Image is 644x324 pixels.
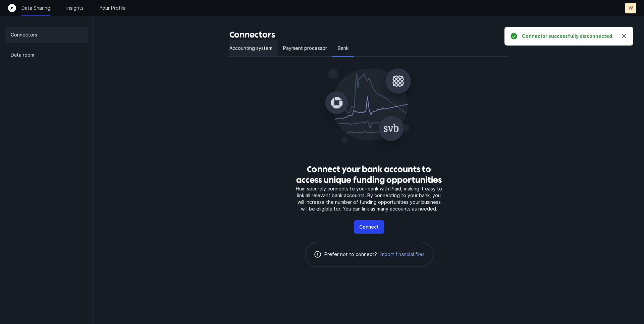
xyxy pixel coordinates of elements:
[380,251,425,258] span: Import financial files
[11,51,34,59] p: Data room
[359,223,379,231] p: Connect
[5,27,88,43] a: Connectors
[11,31,37,39] p: Connectors
[294,185,444,212] p: Hum securely connects to your bank with Plaid, making it easy to link all relevant bank accounts....
[229,44,272,52] p: Accounting system
[294,164,444,185] h3: Connect your bank accounts to access unique funding opportunities
[283,44,327,52] p: Payment processor
[100,5,126,11] a: Your Profile
[629,5,633,11] p: W
[5,47,88,63] a: Data room
[66,5,84,11] a: Insights
[354,220,384,234] button: Connect
[21,5,50,11] a: Data Sharing
[522,33,614,39] h5: Connector successfully disconnected
[229,29,508,40] h3: Connectors
[324,250,377,258] p: Prefer not to connect?
[315,62,423,159] img: Connect your bank accounts to access unique funding opportunities
[625,3,636,13] button: W
[338,44,348,52] p: Bank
